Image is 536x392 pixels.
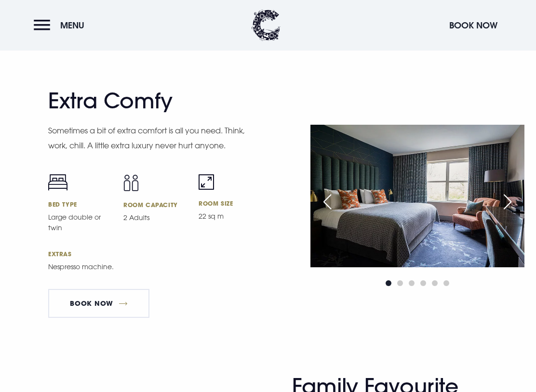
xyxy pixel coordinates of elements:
span: Go to slide 6 [443,280,449,286]
a: Book Now [48,289,149,318]
img: Capacity icon [123,174,139,191]
h6: Room Capacity [123,201,187,209]
div: Previous slide [315,191,339,212]
button: Book Now [444,15,502,36]
span: Menu [60,20,84,31]
h6: Extras [48,250,262,258]
span: Go to slide 2 [397,280,403,286]
p: Large double or twin [48,212,112,233]
p: 22 sq m [199,211,262,222]
span: Go to slide 3 [409,280,415,286]
img: Bed icon [48,174,67,191]
p: Nespresso machine. [48,261,246,272]
h2: Extra Comfy [48,88,236,114]
img: Clandeboye Lodge [252,10,281,41]
div: Next slide [496,191,520,212]
h6: Room size [199,199,262,207]
span: Go to slide 5 [432,280,438,286]
button: Menu [34,15,89,36]
img: Room size icon [199,174,214,190]
span: Go to slide 1 [386,280,391,286]
p: Sometimes a bit of extra comfort is all you need. Think, work, chill. A little extra luxury never... [48,123,246,153]
h6: Bed Type [48,200,112,208]
img: Hotel in Bangor Northern Ireland [310,125,524,267]
span: Go to slide 4 [420,280,426,286]
p: 2 Adults [123,212,187,223]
